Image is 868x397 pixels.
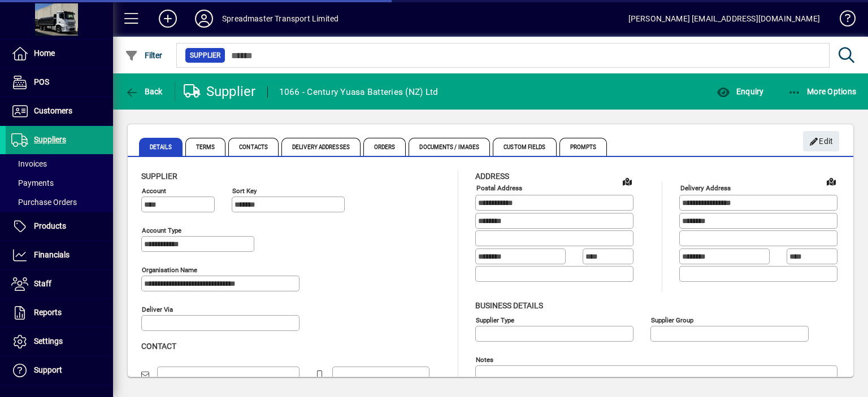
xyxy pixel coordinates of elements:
[6,68,113,97] a: POS
[363,138,406,156] span: Orders
[6,97,113,125] a: Customers
[788,87,857,96] span: More Options
[279,83,439,101] div: 1066 - Century Yuasa Batteries (NZ) Ltd
[281,138,361,156] span: Delivery Addresses
[6,356,113,385] a: Support
[628,10,820,28] div: [PERSON_NAME] [EMAIL_ADDRESS][DOMAIN_NAME]
[475,172,509,181] span: Address
[141,172,177,181] span: Supplier
[785,81,860,102] button: More Options
[476,316,514,324] mat-label: Supplier type
[6,328,113,356] a: Settings
[142,226,181,234] mat-label: Account Type
[714,81,766,102] button: Enquiry
[34,365,62,374] span: Support
[6,193,113,212] a: Purchase Orders
[34,337,63,346] span: Settings
[11,178,54,187] span: Payments
[34,49,55,58] span: Home
[34,135,66,144] span: Suppliers
[6,241,113,269] a: Financials
[228,138,279,156] span: Contacts
[222,10,338,28] div: Spreadmaster Transport Limited
[493,138,556,156] span: Custom Fields
[34,279,51,288] span: Staff
[6,270,113,298] a: Staff
[803,131,839,151] button: Edit
[6,154,113,173] a: Invoices
[475,301,543,310] span: Business details
[476,355,493,363] mat-label: Notes
[559,138,607,156] span: Prompts
[186,8,222,29] button: Profile
[185,138,226,156] span: Terms
[141,342,176,351] span: Contact
[125,51,163,60] span: Filter
[34,250,70,259] span: Financials
[6,40,113,68] a: Home
[142,306,173,313] mat-label: Deliver via
[822,172,840,190] a: View on map
[139,138,183,156] span: Details
[6,173,113,193] a: Payments
[6,299,113,327] a: Reports
[618,172,636,190] a: View on map
[34,308,62,317] span: Reports
[809,132,834,151] span: Edit
[409,138,490,156] span: Documents / Images
[122,81,166,102] button: Back
[125,87,163,96] span: Back
[651,316,693,324] mat-label: Supplier group
[831,2,854,39] a: Knowledge Base
[11,159,47,168] span: Invoices
[232,187,257,195] mat-label: Sort key
[113,81,175,102] app-page-header-button: Back
[150,8,186,29] button: Add
[142,187,166,195] mat-label: Account
[122,45,166,66] button: Filter
[34,106,72,115] span: Customers
[717,87,763,96] span: Enquiry
[11,198,77,207] span: Purchase Orders
[34,77,49,86] span: POS
[34,221,66,230] span: Products
[6,212,113,241] a: Products
[142,266,197,274] mat-label: Organisation name
[184,82,256,101] div: Supplier
[190,50,220,61] span: Supplier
